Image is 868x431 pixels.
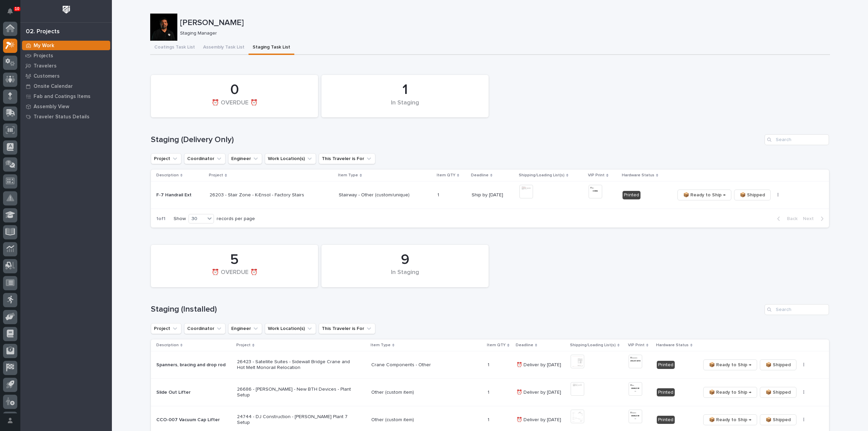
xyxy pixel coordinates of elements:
p: Deadline [516,341,533,349]
p: Traveler Status Details [34,114,90,120]
p: Travelers [34,63,57,69]
p: Description [156,172,179,179]
p: Shipping/Loading List(s) [519,172,565,179]
a: Onsite Calendar [20,81,112,91]
tr: Slide Out LifterSlide Out Lifter 26686 - [PERSON_NAME] - New BTH Devices - Plant SetupOther (cust... [151,378,829,406]
p: Customers [34,73,60,79]
img: Workspace Logo [60,3,73,16]
p: Crane Components - Other [371,362,482,368]
p: F-7 Handrail Ext [156,191,193,198]
h1: Staging (Installed) [151,305,762,314]
span: 📦 Shipped [766,388,791,396]
a: Assembly View [20,101,112,112]
p: 26203 - Stair Zone - K-Ensol - Factory Stairs [210,192,328,198]
p: 1 of 1 [151,211,171,227]
p: Shipping/Loading List(s) [570,341,616,349]
button: 📦 Shipped [734,190,771,200]
button: 📦 Shipped [760,387,796,398]
span: Back [783,216,797,222]
p: 26686 - [PERSON_NAME] - New BTH Devices - Plant Setup [237,387,356,398]
div: Printed [623,191,640,199]
p: Description [156,341,179,349]
a: Customers [20,71,112,81]
p: Fab and Coatings Items [34,94,91,100]
p: ⏰ Deliver by [DATE] [516,362,565,368]
button: 📦 Ready to Ship → [703,387,757,398]
div: 9 [333,251,477,268]
div: 1 [333,81,477,98]
p: Item QTY [437,172,455,179]
p: Item Type [338,172,358,179]
p: Slide Out Lifter [156,388,192,395]
button: Assembly Task List [199,41,249,55]
p: Deadline [471,172,489,179]
div: ⏰ OVERDUE ⏰ [162,99,307,114]
p: [PERSON_NAME] [180,18,827,28]
div: ⏰ OVERDUE ⏰ [162,269,307,283]
p: ⏰ Deliver by [DATE] [516,417,565,423]
p: Stairway - Other (custom/unique) [339,192,432,198]
h1: Staging (Delivery Only) [151,135,762,145]
p: Item QTY [487,341,506,349]
button: Staging Task List [249,41,294,55]
a: My Work [20,40,112,51]
button: 📦 Ready to Ship → [703,359,757,370]
span: 📦 Ready to Ship → [709,361,751,369]
button: Coatings Task List [150,41,199,55]
div: Printed [657,388,675,397]
button: Project [151,153,181,164]
p: Item Type [371,341,391,349]
p: VIP Print [588,172,605,179]
p: Other (custom item) [371,417,482,423]
button: Coordinator [184,323,225,334]
a: Projects [20,51,112,61]
button: Next [800,216,829,222]
button: This Traveler is For [319,153,375,164]
p: 24744 - DJ Construction - [PERSON_NAME] Plant 7 Setup [237,414,356,426]
p: 1 [488,361,491,368]
p: records per page [217,216,255,222]
p: Hardware Status [656,341,689,349]
p: 1 [488,416,491,423]
span: 📦 Ready to Ship → [709,388,751,396]
button: Engineer [228,323,262,334]
input: Search [765,134,829,145]
a: Travelers [20,61,112,71]
button: This Traveler is For [319,323,375,334]
p: VIP Print [628,341,645,349]
p: Onsite Calendar [34,83,73,90]
a: Traveler Status Details [20,112,112,122]
span: 📦 Ready to Ship → [683,191,726,199]
p: Assembly View [34,104,69,110]
div: 5 [162,251,307,268]
button: Work Location(s) [265,323,316,334]
div: Printed [657,361,675,369]
div: In Staging [333,99,477,114]
a: Fab and Coatings Items [20,91,112,101]
p: My Work [34,43,54,49]
div: Search [765,304,829,315]
p: Staging Manager [180,31,825,36]
button: 📦 Ready to Ship → [703,414,757,425]
p: Project [236,341,251,349]
p: Project [209,172,223,179]
p: ⏰ Deliver by [DATE] [516,390,565,395]
p: Ship by [DATE] [472,192,514,198]
tr: Spanners, bracing and drop rodSpanners, bracing and drop rod 26423 - Satellite Suites - Sidewall ... [151,351,829,378]
span: 📦 Ready to Ship → [709,416,751,424]
p: 10 [15,6,19,11]
button: 📦 Shipped [760,359,796,370]
button: Work Location(s) [265,153,316,164]
div: In Staging [333,269,477,283]
button: Project [151,323,181,334]
tr: F-7 Handrail ExtF-7 Handrail Ext 26203 - Stair Zone - K-Ensol - Factory StairsStairway - Other (c... [151,181,829,209]
div: Printed [657,416,675,424]
p: Show [174,216,186,222]
button: Notifications [3,4,17,18]
span: Next [803,216,818,222]
span: 📦 Shipped [766,416,791,424]
p: CCO-007 Vacuum Cap Lifter [156,416,221,423]
button: 📦 Ready to Ship → [677,190,731,200]
button: Back [772,216,800,222]
span: 📦 Shipped [740,191,765,199]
